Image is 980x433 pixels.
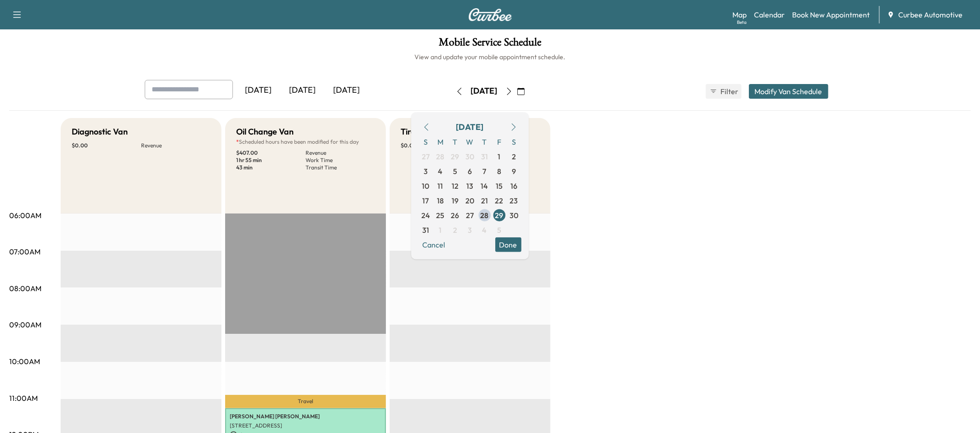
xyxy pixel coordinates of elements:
span: W [463,134,477,149]
span: Filter [721,86,737,97]
p: [STREET_ADDRESS] [230,422,381,429]
p: Revenue [306,149,375,157]
span: T [448,134,463,149]
button: Modify Van Schedule [749,84,828,99]
span: 11 [438,180,443,191]
p: $ 407.00 [236,149,306,157]
span: 23 [510,195,518,206]
p: Work Time [306,157,375,164]
p: $ 0.00 [401,142,470,149]
p: [PERSON_NAME] [PERSON_NAME] [230,413,381,420]
span: 5 [497,224,501,235]
div: [DATE] [281,80,325,101]
div: [DATE] [471,85,498,97]
div: [DATE] [456,120,484,133]
p: 1 hr 55 min [236,157,306,164]
span: 30 [465,151,474,162]
span: 5 [453,165,457,176]
span: 29 [451,151,459,162]
span: 3 [424,165,428,176]
span: 19 [452,195,459,206]
span: 26 [451,209,459,220]
span: 22 [495,195,504,206]
span: 24 [421,209,430,220]
a: MapBeta [732,9,747,20]
p: Scheduled hours have been modified for this day [236,138,375,146]
span: 8 [497,165,501,176]
p: 08:00AM [9,283,41,294]
span: 12 [452,180,459,191]
span: 6 [468,165,472,176]
span: 25 [436,209,445,220]
div: [DATE] [325,80,369,101]
span: 28 [436,151,445,162]
span: S [419,134,433,149]
p: 06:00AM [9,210,41,221]
span: 31 [422,224,429,235]
span: 1 [498,151,501,162]
span: T [477,134,492,149]
span: 20 [465,195,474,206]
p: Revenue [141,142,210,149]
p: 43 min [236,164,306,171]
button: Done [495,237,521,252]
span: M [433,134,448,149]
span: 10 [422,180,430,191]
div: Beta [737,19,747,26]
div: [DATE] [237,80,281,101]
img: Curbee Logo [468,8,512,21]
p: $ 0.00 [72,142,141,149]
span: 2 [453,224,457,235]
span: 31 [481,151,488,162]
h5: Oil Change Van [236,125,294,138]
span: 3 [468,224,472,235]
h5: Tire Van [401,125,432,138]
span: 14 [481,180,488,191]
span: F [492,134,507,149]
p: 07:00AM [9,246,40,257]
span: 27 [466,209,474,220]
p: 09:00AM [9,319,41,330]
span: 17 [423,195,429,206]
span: 7 [483,165,487,176]
span: 21 [481,195,488,206]
a: Calendar [754,9,785,20]
button: Filter [706,84,742,99]
p: 11:00AM [9,393,38,404]
h6: View and update your mobile appointment schedule. [9,52,971,62]
span: 9 [512,165,516,176]
span: 28 [481,209,489,220]
span: 27 [422,151,430,162]
span: 4 [482,224,487,235]
span: 18 [437,195,444,206]
span: 16 [510,180,517,191]
span: 1 [439,224,442,235]
p: Travel [225,395,386,408]
p: Transit Time [306,164,375,171]
h5: Diagnostic Van [72,125,128,138]
span: 13 [466,180,473,191]
span: Curbee Automotive [898,9,963,20]
span: 4 [438,165,443,176]
span: 15 [496,180,503,191]
h1: Mobile Service Schedule [9,37,971,52]
p: 10:00AM [9,356,40,367]
span: 30 [510,209,518,220]
button: Cancel [419,237,450,252]
a: Book New Appointment [792,9,870,20]
span: S [507,134,521,149]
span: 29 [495,209,504,220]
span: 2 [512,151,516,162]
